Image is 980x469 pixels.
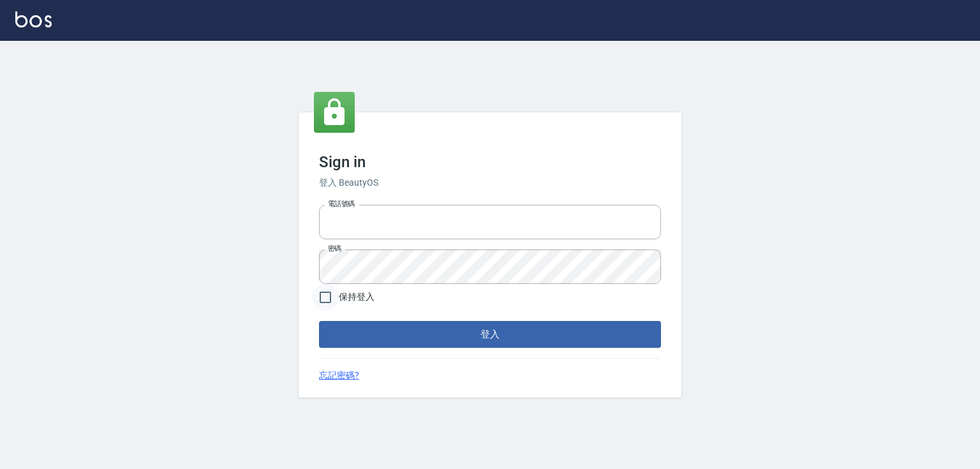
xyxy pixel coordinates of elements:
a: 忘記密碼? [319,369,359,382]
label: 電話號碼 [328,199,355,209]
h3: Sign in [319,153,661,171]
span: 保持登入 [339,290,375,304]
img: Logo [15,11,52,27]
label: 密碼 [328,244,341,253]
h6: 登入 BeautyOS [319,176,661,190]
button: 登入 [319,321,661,348]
